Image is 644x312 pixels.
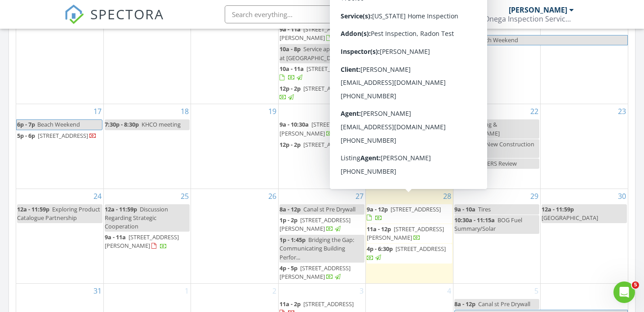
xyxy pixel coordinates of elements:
[103,189,191,283] td: Go to August 25, 2025
[367,205,441,222] a: 9a - 12p [STREET_ADDRESS]
[280,141,362,149] a: 12p - 2p [STREET_ADDRESS]
[280,45,359,62] span: Service appointment at [GEOGRAPHIC_DATA]
[280,141,301,149] span: 12p - 2p
[280,25,301,33] span: 9a - 11a
[632,281,639,289] span: 5
[266,104,278,119] a: Go to August 19, 2025
[280,216,298,224] span: 1p - 2p
[280,25,354,42] a: 9a - 11a [STREET_ADDRESS][PERSON_NAME]
[191,104,278,189] td: Go to August 19, 2025
[475,36,518,44] span: Beach Weekend
[509,5,567,14] div: [PERSON_NAME]
[454,300,475,308] span: 8a - 12p
[280,215,364,234] a: 1p - 2p [STREET_ADDRESS][PERSON_NAME]
[280,120,362,137] a: 9a - 10:30a [STREET_ADDRESS][PERSON_NAME]
[391,205,441,213] span: [STREET_ADDRESS]
[105,232,190,251] a: 9a - 11a [STREET_ADDRESS][PERSON_NAME]
[367,119,452,139] a: 9a - 10:30a [STREET_ADDRESS]
[17,132,97,140] a: 5p - 6p [STREET_ADDRESS]
[441,104,453,119] a: Go to August 21, 2025
[367,140,452,159] a: 1p - 4p [STREET_ADDRESS][PERSON_NAME]
[179,189,191,203] a: Go to August 25, 2025
[103,104,191,189] td: Go to August 18, 2025
[478,205,491,213] span: Tires
[453,104,540,189] td: Go to August 22, 2025
[445,284,453,298] a: Go to September 4, 2025
[542,214,598,222] span: [GEOGRAPHIC_DATA]
[183,284,191,298] a: Go to September 1, 2025
[280,84,354,101] a: 12p - 2p [STREET_ADDRESS]
[179,104,191,119] a: Go to August 18, 2025
[280,264,351,281] a: 4p - 5p [STREET_ADDRESS][PERSON_NAME]
[454,120,479,128] span: 10a - 11a
[280,216,351,233] span: [STREET_ADDRESS][PERSON_NAME]
[105,233,179,250] a: 9a - 11a [STREET_ADDRESS][PERSON_NAME]
[280,263,364,282] a: 4p - 5p [STREET_ADDRESS][PERSON_NAME]
[280,83,364,103] a: 12p - 2p [STREET_ADDRESS]
[541,189,628,283] td: Go to August 30, 2025
[280,264,351,281] span: [STREET_ADDRESS][PERSON_NAME]
[441,189,453,203] a: Go to August 28, 2025
[483,159,517,167] span: HERS Review
[367,224,452,243] a: 11a - 12p [STREET_ADDRESS][PERSON_NAME]
[533,284,540,298] a: Go to September 5, 2025
[454,159,480,167] span: 2p - 2:30p
[271,284,278,298] a: Go to September 2, 2025
[64,12,164,31] a: SPECTORA
[367,159,452,188] a: 4:30p - 6:30p [STREET_ADDRESS][PERSON_NAME]
[529,189,540,203] a: Go to August 29, 2025
[366,104,453,189] td: Go to August 21, 2025
[105,205,137,213] span: 12a - 11:59p
[16,104,103,189] td: Go to August 17, 2025
[454,140,534,157] span: C&I New Construction Program
[541,104,628,189] td: Go to August 23, 2025
[280,264,298,272] span: 4p - 5p
[367,205,388,213] span: 9a - 12p
[278,104,365,189] td: Go to August 20, 2025
[266,189,278,203] a: Go to August 26, 2025
[225,5,404,23] input: Search everything...
[454,16,525,33] a: 2p - 3p [STREET_ADDRESS]
[37,120,80,128] span: Beach Weekend
[367,141,385,149] span: 1p - 4p
[280,216,351,233] a: 1p - 2p [STREET_ADDRESS][PERSON_NAME]
[367,160,401,168] span: 4:30p - 6:30p
[280,65,357,81] a: 10a - 11a [STREET_ADDRESS]
[280,120,309,128] span: 9a - 10:30a
[280,119,364,139] a: 9a - 10:30a [STREET_ADDRESS][PERSON_NAME]
[280,300,301,308] span: 11a - 2p
[367,245,446,261] a: 4p - 6:30p [STREET_ADDRESS]
[367,244,452,263] a: 4p - 6:30p [STREET_ADDRESS]
[280,64,364,83] a: 10a - 11a [STREET_ADDRESS]
[105,205,168,230] span: Discussion Regarding Strategic Cooperation
[303,141,354,149] span: [STREET_ADDRESS]
[391,25,451,33] span: Bridgeport Ave Testing
[303,84,354,92] span: [STREET_ADDRESS]
[105,120,139,128] span: 7:30p - 8:30p
[367,225,391,233] span: 11a - 12p
[455,35,474,45] span: 6p - 7p
[303,205,355,213] span: Canal st Pre Drywall
[358,284,365,298] a: Go to September 3, 2025
[280,65,304,73] span: 10a - 11a
[354,104,365,119] a: Go to August 20, 2025
[478,300,530,308] span: Canal st Pre Drywall
[616,189,628,203] a: Go to August 30, 2025
[542,205,574,213] span: 12a - 11:59p
[303,300,354,308] span: [STREET_ADDRESS]
[367,204,452,224] a: 9a - 12p [STREET_ADDRESS]
[92,189,103,203] a: Go to August 24, 2025
[306,65,357,73] span: [STREET_ADDRESS]
[613,281,635,303] iframe: Intercom live chat
[399,120,449,128] span: [STREET_ADDRESS]
[64,4,84,24] img: The Best Home Inspection Software - Spectora
[453,189,540,283] td: Go to August 29, 2025
[529,104,540,119] a: Go to August 22, 2025
[142,120,181,128] span: KHCO meeting
[16,189,103,283] td: Go to August 24, 2025
[484,14,574,23] div: Onega Inspection Services, LLC
[105,233,126,241] span: 9a - 11a
[367,141,438,157] span: [STREET_ADDRESS][PERSON_NAME]
[278,189,365,283] td: Go to August 27, 2025
[17,205,100,222] span: Exploring Product Catalogue Partnership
